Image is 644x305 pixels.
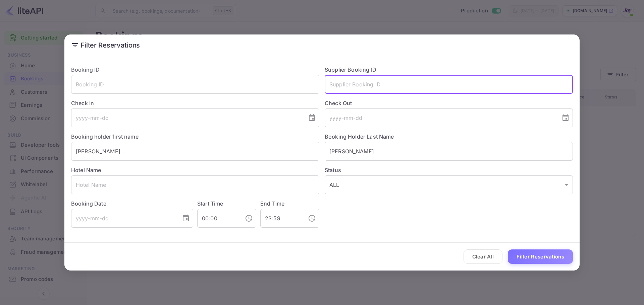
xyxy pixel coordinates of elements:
[71,142,319,161] input: Holder First Name
[325,66,376,73] label: Supplier Booking ID
[464,249,503,264] button: Clear All
[325,108,556,127] input: yyyy-mm-dd
[71,99,319,107] label: Check In
[260,209,303,228] input: hh:mm
[325,75,573,94] input: Supplier Booking ID
[325,99,573,107] label: Check Out
[71,75,319,94] input: Booking ID
[242,212,256,225] button: Choose time, selected time is 12:00 AM
[305,212,319,225] button: Choose time, selected time is 11:59 PM
[325,175,573,194] div: ALL
[71,175,319,194] input: Hotel Name
[71,209,176,228] input: yyyy-mm-dd
[71,108,303,127] input: yyyy-mm-dd
[71,167,101,173] label: Hotel Name
[325,166,573,174] label: Status
[71,133,139,140] label: Booking holder first name
[508,249,573,264] button: Filter Reservations
[260,200,284,207] label: End Time
[325,133,394,140] label: Booking Holder Last Name
[64,34,580,56] h2: Filter Reservations
[305,111,319,125] button: Choose date
[325,142,573,161] input: Holder Last Name
[197,200,223,207] label: Start Time
[71,200,193,208] label: Booking Date
[197,209,239,228] input: hh:mm
[559,111,572,125] button: Choose date
[179,212,193,225] button: Choose date
[71,66,100,73] label: Booking ID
